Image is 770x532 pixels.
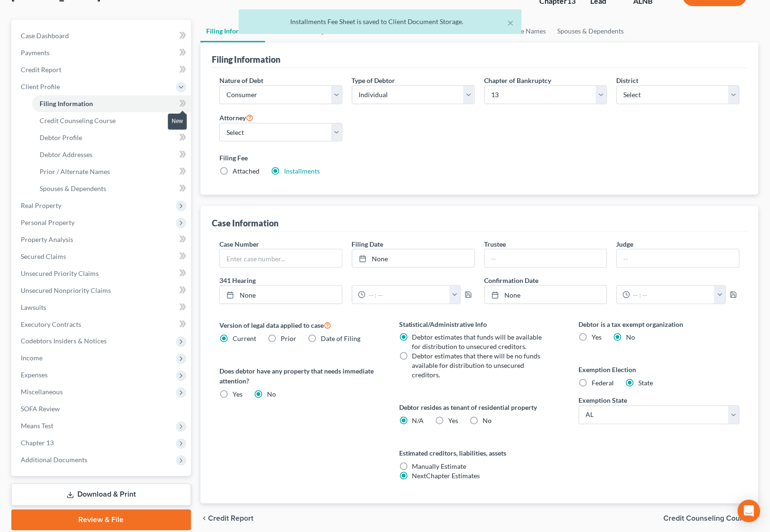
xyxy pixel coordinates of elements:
label: Type of Debtor [352,75,395,85]
span: Credit Report [21,66,61,74]
span: Date of Filing [321,335,360,343]
label: Exemption Election [579,365,740,375]
span: Debtor Profile [40,133,82,141]
span: Client Profile [21,83,60,91]
a: Property Analysis [13,231,191,248]
span: Debtor estimates that there will be no funds available for distribution to unsecured creditors. [412,352,541,379]
span: Income [21,354,42,362]
label: Estimated creditors, liabilities, assets [399,449,560,458]
span: Yes [233,391,243,399]
span: Prior [281,335,296,343]
label: Chapter of Bankruptcy [485,75,552,85]
button: chevron_left Credit Report [201,515,253,523]
span: Prior / Alternate Names [40,167,110,175]
a: Executory Contracts [13,316,191,333]
label: 341 Hearing [215,275,480,285]
span: Unsecured Priority Claims [21,269,99,277]
div: Case Information [212,217,278,229]
span: NextChapter Estimates [412,472,480,480]
span: No [267,391,276,399]
button: × [508,17,514,28]
span: Payments [21,49,50,57]
span: Real Property [21,201,61,209]
label: Confirmation Date [480,275,745,285]
span: Attached [233,167,259,175]
div: Installments Fee Sheet is saved to Client Document Storage. [246,17,514,26]
label: Nature of Debt [219,75,263,85]
span: Debtor Addresses [40,150,92,158]
a: Lawsuits [13,299,191,316]
a: None [220,286,342,304]
a: Debtor Addresses [32,146,191,163]
a: None [485,286,607,304]
input: -- [617,249,739,267]
span: Credit Report [208,515,253,523]
span: Case Dashboard [21,32,69,40]
input: -- : -- [630,286,715,304]
label: Statistical/Administrative Info [399,319,560,329]
span: Unsecured Nonpriority Claims [21,286,111,294]
span: Current [233,335,256,343]
span: Yes [449,417,459,425]
span: Expenses [21,371,48,379]
span: Federal [592,379,614,387]
span: Additional Documents [21,456,87,464]
button: Credit Counseling Course chevron_right [664,515,759,523]
label: Filing Fee [219,153,740,163]
span: Filing Information [40,100,93,108]
span: Debtor estimates that funds will be available for distribution to unsecured creditors. [412,333,542,351]
a: Unsecured Nonpriority Claims [13,282,191,299]
a: Unsecured Priority Claims [13,265,191,282]
input: Enter case number... [220,249,342,267]
label: Attorney [219,112,253,123]
a: Spouses & Dependents [32,180,191,197]
a: Installments [284,167,320,175]
label: District [617,75,639,85]
label: Does debtor have any property that needs immediate attention? [219,366,380,386]
span: N/A [412,417,424,425]
i: chevron_left [201,515,208,523]
div: Open Intercom Messenger [738,500,761,523]
span: Property Analysis [21,235,73,243]
label: Exemption State [579,396,628,406]
label: Judge [617,239,634,249]
label: Case Number [219,239,259,249]
span: Secured Claims [21,252,66,260]
span: No [483,417,492,425]
a: Debtor Profile [32,129,191,146]
a: Download & Print [11,484,191,506]
div: Filing Information [212,54,280,65]
a: Filing Information [32,95,191,112]
span: Miscellaneous [21,388,63,396]
div: New [168,114,187,129]
span: Chapter 13 [21,439,54,447]
span: Spouses & Dependents [40,184,106,192]
label: Debtor is a tax exempt organization [579,319,740,329]
a: Credit Report [13,61,191,78]
span: Credit Counseling Course [664,515,751,523]
input: -- [485,249,607,267]
span: Lawsuits [21,303,46,311]
span: Credit Counseling Course [40,116,116,125]
span: Yes [592,333,602,341]
a: Credit Counseling Course [32,112,191,129]
span: Executory Contracts [21,320,81,328]
span: Personal Property [21,218,75,226]
span: State [639,379,653,387]
label: Debtor resides as tenant of residential property [399,403,560,413]
a: Prior / Alternate Names [32,163,191,180]
a: SOFA Review [13,401,191,418]
a: Payments [13,44,191,61]
label: Filing Date [352,239,384,249]
label: Version of legal data applied to case [219,319,380,331]
span: Codebtors Insiders & Notices [21,337,107,345]
a: Secured Claims [13,248,191,265]
a: Review & File [11,510,191,531]
span: No [627,333,636,341]
span: SOFA Review [21,405,60,413]
span: Means Test [21,422,53,430]
input: -- : -- [366,286,450,304]
a: None [352,249,475,267]
span: Manually Estimate [412,463,467,471]
label: Trustee [485,239,506,249]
